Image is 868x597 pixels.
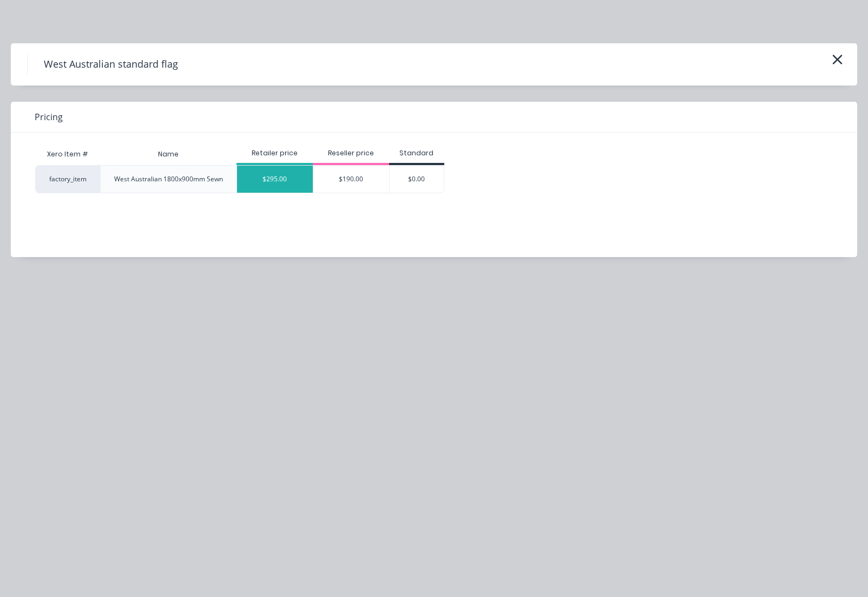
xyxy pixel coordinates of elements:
div: Reseller price [313,148,389,158]
div: $0.00 [390,166,444,193]
div: Name [149,141,187,168]
div: Xero Item # [35,143,100,165]
div: $295.00 [237,166,313,193]
h4: West Australian standard flag [27,54,194,75]
div: factory_item [35,165,100,193]
div: Standard [389,148,444,158]
span: Pricing [35,110,63,123]
div: $190.00 [313,166,389,193]
div: West Australian 1800x900mm Sewn [114,174,223,184]
div: Retailer price [236,148,313,158]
